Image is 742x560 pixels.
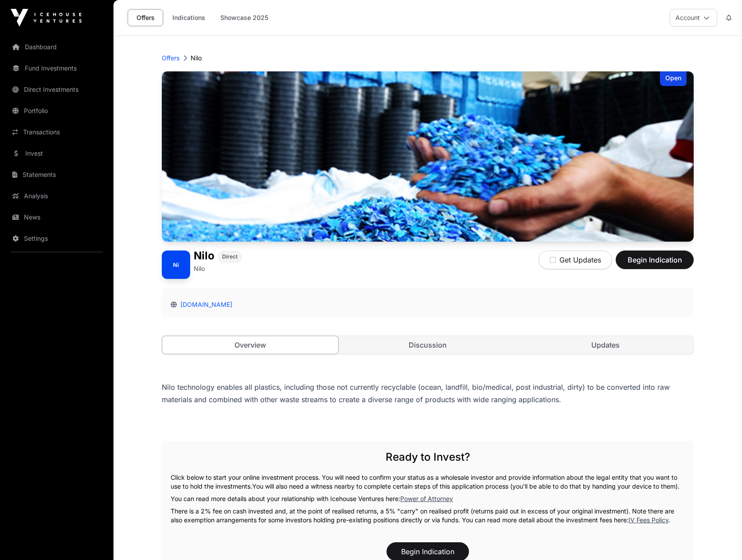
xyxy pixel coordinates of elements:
[629,516,668,524] a: IV Fees Policy
[7,165,106,184] a: Statements
[171,473,685,491] p: Click below to start your online investment process. You will need to confirm your status as a wh...
[162,336,339,354] a: Overview
[539,251,612,269] button: Get Updates
[162,251,190,279] img: Nilo
[162,71,694,242] img: Nilo
[7,59,106,78] a: Fund Investments
[194,264,205,273] p: Nilo
[215,9,274,26] a: Showcase 2025
[222,253,238,260] span: Direct
[191,54,202,63] p: Nilo
[177,301,232,308] a: [DOMAIN_NAME]
[194,251,215,262] h1: Nilo
[340,336,516,354] a: Discussion
[7,229,106,248] a: Settings
[128,9,163,26] a: Offers
[162,381,694,406] div: Nilo technology enables all plastics, including those not currently recyclable (ocean, landfill, ...
[400,495,453,502] a: Power of Attorney
[171,494,685,503] p: You can read more details about your relationship with Icehouse Ventures here:
[171,507,685,525] p: There is a 2% fee on cash invested and, at the point of realised returns, a 5% "carry" on realise...
[7,37,106,57] a: Dashboard
[7,101,106,121] a: Portfolio
[616,259,694,268] a: Begin Indication
[11,9,82,27] img: Icehouse Ventures Logo
[616,251,694,269] button: Begin Indication
[7,80,106,99] a: Direct Investments
[162,54,180,63] a: Offers
[660,71,687,86] div: Open
[162,336,693,354] nav: Tabs
[627,255,683,265] span: Begin Indication
[517,336,693,354] a: Updates
[670,9,717,27] button: Account
[7,122,106,142] a: Transactions
[167,9,211,26] a: Indications
[252,482,680,490] span: You will also need a witness nearby to complete certain steps of this application process (you'll...
[7,144,106,163] a: Invest
[7,208,106,227] a: News
[7,186,106,206] a: Analysis
[171,450,685,464] h2: Ready to Invest?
